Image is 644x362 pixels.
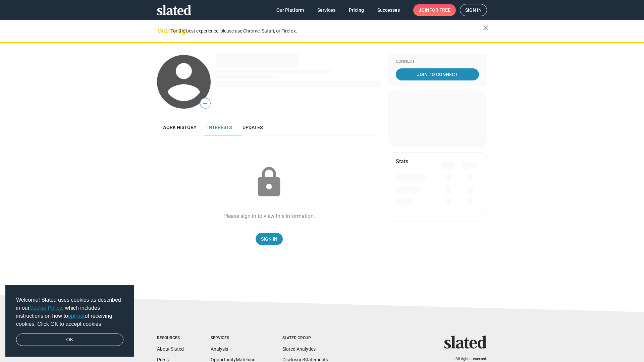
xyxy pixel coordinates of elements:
a: Our Platform [271,4,309,16]
a: Slated Analytics [282,346,316,352]
a: About Slated [157,346,184,352]
span: Pricing [349,4,364,16]
div: Services [211,336,256,341]
mat-card-title: Stats [396,158,408,165]
a: Analysis [211,346,228,352]
span: Join [419,4,450,16]
a: Join To Connect [396,68,479,80]
a: Sign In [256,233,283,245]
span: Welcome! Slated uses cookies as described in our , which includes instructions on how to of recei... [16,296,123,328]
a: Cookie Policy [30,305,62,311]
span: Join To Connect [397,68,478,80]
div: Please sign in to view this information. [223,213,315,220]
div: Slated Group [282,336,328,341]
span: Updates [243,125,263,130]
mat-icon: warning [158,26,166,35]
a: Successes [372,4,405,16]
a: Joinfor free [413,4,456,16]
mat-icon: lock [252,166,286,199]
a: Work history [157,119,202,135]
span: Successes [377,4,400,16]
span: Work history [162,125,197,130]
div: Connect [396,59,479,64]
a: Pricing [343,4,369,16]
span: Services [317,4,335,16]
a: Services [312,4,341,16]
a: opt-out [68,313,85,319]
a: Updates [237,119,268,135]
span: for free [429,4,450,16]
span: Our Platform [276,4,304,16]
div: For the best experience, please use Chrome, Safari, or Firefox. [170,26,483,36]
a: dismiss cookie message [16,334,123,346]
span: — [200,99,210,108]
a: Sign in [460,4,487,16]
span: Sign in [465,4,482,16]
div: cookieconsent [5,285,134,357]
a: Interests [202,119,237,135]
span: Interests [207,125,232,130]
div: Resources [157,336,184,341]
span: Sign In [261,233,277,245]
mat-icon: close [482,24,490,32]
